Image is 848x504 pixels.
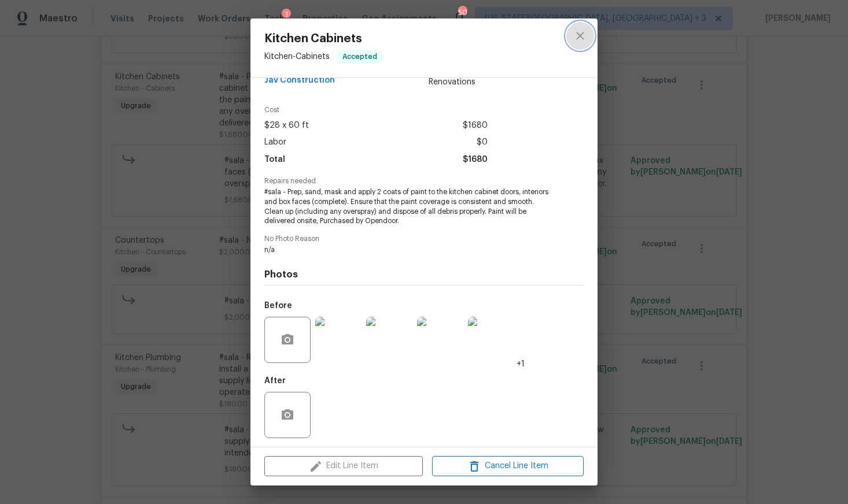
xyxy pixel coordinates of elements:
span: n/a [264,245,552,255]
div: 1 [282,9,291,20]
span: Jav Construction [264,76,335,85]
span: Kitchen Cabinets [264,32,383,45]
span: Total [264,151,285,168]
button: Cancel Line Item [432,456,584,476]
span: Repairs needed [264,177,584,185]
span: Cancel Line Item [436,459,580,473]
h5: Before [264,302,292,310]
span: #sala - Prep, sand, mask and apply 2 coats of paint to the kitchen cabinet doors, interiors and b... [264,187,552,226]
span: $0 [477,134,488,151]
span: Renovations [429,76,488,88]
span: +1 [517,358,525,370]
span: Labor [264,134,286,151]
span: Cost [264,106,488,114]
span: No Photo Reason [264,235,584,243]
span: $1680 [463,117,488,134]
span: Kitchen - Cabinets [264,53,330,61]
h4: Photos [264,269,584,280]
span: Accepted [338,51,382,62]
button: close [566,22,594,50]
div: 50 [458,7,466,18]
h5: After [264,377,286,385]
span: $1680 [463,151,488,168]
span: $28 x 60 ft [264,117,309,134]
